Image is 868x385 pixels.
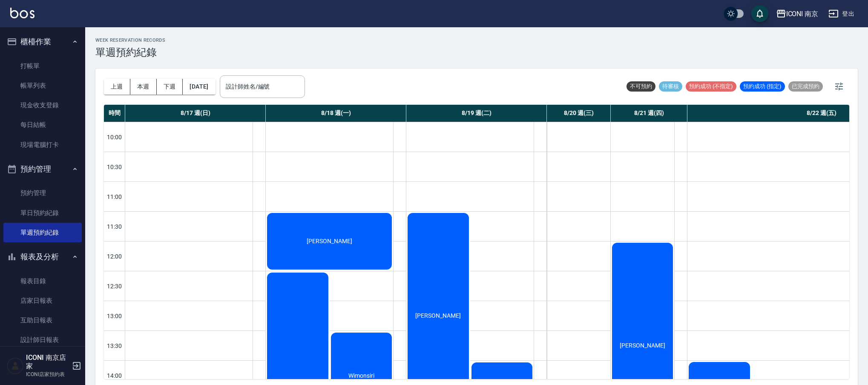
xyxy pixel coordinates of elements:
[788,83,823,90] span: 已完成預約
[3,95,82,115] a: 現金收支登錄
[104,211,125,241] div: 11:30
[3,115,82,135] a: 每日結帳
[3,56,82,76] a: 打帳單
[95,46,165,58] h3: 單週預約紀錄
[3,31,82,53] button: 櫃檯作業
[10,8,34,18] img: Logo
[786,9,819,19] div: ICONI 南京
[659,83,682,90] span: 待審核
[26,353,69,371] h5: ICONI 南京店家
[104,122,125,152] div: 10:00
[26,371,69,378] p: ICONI店家預約表
[3,246,82,268] button: 報表及分析
[627,83,655,90] span: 不可預約
[3,223,82,242] a: 單週預約紀錄
[104,271,125,301] div: 12:30
[347,372,376,379] span: Wimonsiri
[3,310,82,330] a: 互助日報表
[406,105,547,122] div: 8/19 週(二)
[104,79,130,95] button: 上週
[751,5,768,22] button: save
[611,105,687,122] div: 8/21 週(四)
[3,203,82,223] a: 單日預約紀錄
[618,342,667,349] span: [PERSON_NAME]
[125,105,266,122] div: 8/17 週(日)
[104,330,125,360] div: 13:30
[3,158,82,180] button: 預約管理
[3,135,82,155] a: 現場電腦打卡
[157,79,183,95] button: 下週
[547,105,611,122] div: 8/20 週(三)
[773,5,822,23] button: ICONI 南京
[3,291,82,310] a: 店家日報表
[183,79,215,95] button: [DATE]
[104,241,125,271] div: 12:00
[825,6,858,22] button: 登出
[305,238,354,244] span: [PERSON_NAME]
[104,105,125,122] div: 時間
[104,181,125,211] div: 11:00
[130,79,157,95] button: 本週
[3,183,82,203] a: 預約管理
[7,357,24,374] img: Person
[3,271,82,291] a: 報表目錄
[414,312,463,319] span: [PERSON_NAME]
[104,301,125,330] div: 13:00
[740,83,785,90] span: 預約成功 (指定)
[3,330,82,350] a: 設計師日報表
[104,152,125,181] div: 10:30
[686,83,736,90] span: 預約成功 (不指定)
[95,37,165,43] h2: WEEK RESERVATION RECORDS
[266,105,406,122] div: 8/18 週(一)
[3,76,82,95] a: 帳單列表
